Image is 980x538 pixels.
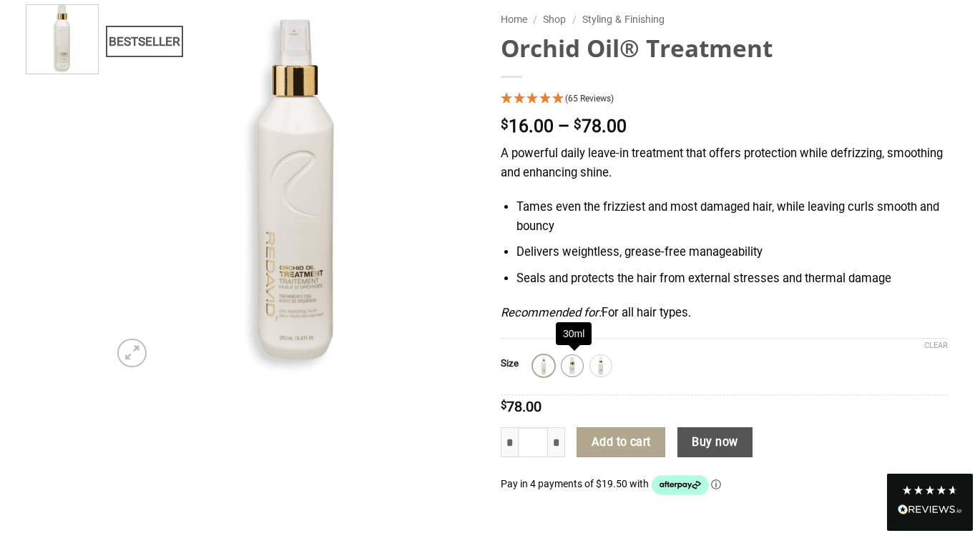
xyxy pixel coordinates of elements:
[572,14,577,25] span: /
[501,144,948,182] p: A powerful daily leave-in treatment that offers protection while defrizzing, smoothing and enhanc...
[501,359,519,369] label: Size
[543,14,566,25] a: Shop
[582,14,665,25] a: Styling & Finishing
[501,478,651,489] span: Pay in 4 payments of $19.50 with
[558,116,569,136] span: –
[501,400,506,411] span: $
[117,339,146,367] a: Zoom
[577,427,665,457] button: Add to cart
[501,398,542,415] bdi: 78.00
[109,4,479,374] img: REDAVID Orchid Oil Treatment - 250ml
[533,14,537,25] span: /
[516,198,948,236] li: Tames even the frizziest and most damaged hair, while leaving curls smooth and bouncy
[516,269,948,289] li: Seals and protects the hair from external stresses and thermal damage
[518,427,548,457] input: Product quantity
[574,118,582,131] span: $
[26,1,99,74] img: REDAVID Orchid Oil Treatment 90ml
[887,474,973,531] div: Read All Reviews
[501,118,509,131] span: $
[501,304,948,323] p: For all hair types.
[898,502,962,520] div: Read All Reviews
[501,306,602,319] em: Recommended for:
[898,504,962,514] img: REVIEWS.io
[711,478,721,489] a: Information - Opens a dialog
[501,33,948,64] h1: Orchid Oil® Treatment
[901,484,959,496] div: 4.8 Stars
[534,357,553,375] img: 250ml
[574,116,627,136] bdi: 78.00
[563,357,582,375] img: 30ml
[501,90,948,109] div: 4.95 Stars - 65 Reviews
[516,243,948,262] li: Delivers weightless, grease-free manageability
[592,357,610,375] img: 90ml
[548,427,565,457] input: Increase quantity of Orchid Oil® Treatment
[677,427,753,457] button: Buy now
[501,521,948,538] iframe: Secure payment input frame
[924,341,948,351] a: Clear options
[501,11,948,28] nav: Breadcrumb
[501,14,527,25] a: Home
[565,94,614,104] span: (65 Reviews)
[501,116,554,136] bdi: 16.00
[501,427,518,457] input: Reduce quantity of Orchid Oil® Treatment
